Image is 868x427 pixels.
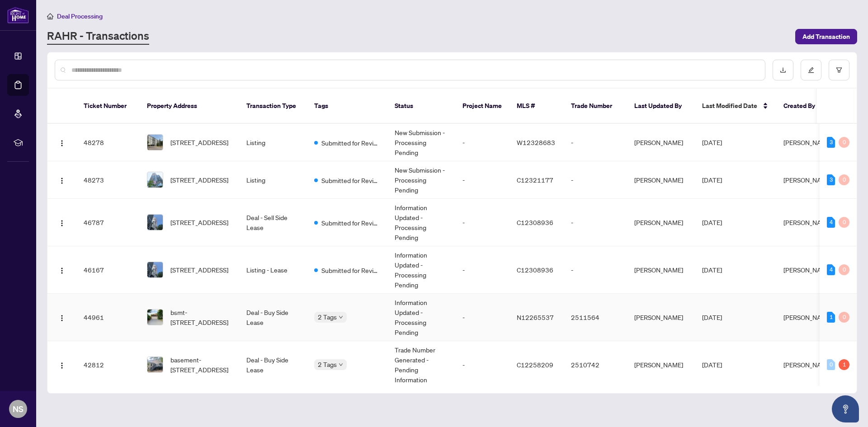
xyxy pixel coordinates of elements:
th: Trade Number [564,89,627,124]
td: - [455,199,509,246]
span: Last Modified Date [702,101,757,111]
span: [DATE] [702,218,722,226]
div: 0 [839,137,849,148]
td: Deal - Buy Side Lease [239,294,307,341]
td: - [455,341,509,389]
span: [DATE] [702,313,722,321]
span: N12265537 [517,313,554,321]
td: Listing [239,161,307,199]
button: download [773,60,793,80]
td: 48278 [76,124,140,161]
td: New Submission - Processing Pending [387,161,455,199]
td: 46787 [76,199,140,246]
div: 4 [827,217,835,228]
th: Last Modified Date [695,89,776,124]
th: Tags [307,89,387,124]
td: [PERSON_NAME] [627,246,695,294]
span: basement-[STREET_ADDRESS] [170,355,232,375]
div: 0 [839,264,849,275]
button: Logo [55,310,69,324]
img: Logo [58,220,66,227]
img: logo [7,7,29,23]
td: - [455,246,509,294]
div: 0 [827,359,835,370]
span: filter [836,67,842,73]
th: Created By [776,89,830,124]
img: thumbnail-img [147,310,163,325]
span: bsmt-[STREET_ADDRESS] [170,307,232,327]
span: [STREET_ADDRESS] [170,265,228,275]
td: 2511564 [564,294,627,341]
div: 0 [839,217,849,228]
img: thumbnail-img [147,262,163,277]
span: C12321177 [517,176,553,184]
th: Status [387,89,455,124]
div: 1 [827,312,835,323]
td: - [455,124,509,161]
span: [PERSON_NAME] [783,313,832,321]
div: 3 [827,174,835,185]
span: home [47,13,53,19]
span: [PERSON_NAME] [783,361,832,369]
div: 3 [827,137,835,148]
td: - [564,161,627,199]
span: [STREET_ADDRESS] [170,137,228,147]
button: Logo [55,357,69,372]
td: [PERSON_NAME] [627,294,695,341]
th: Project Name [455,89,509,124]
td: Information Updated - Processing Pending [387,294,455,341]
span: C12258209 [517,361,553,369]
span: [DATE] [702,266,722,274]
td: Listing [239,124,307,161]
span: Add Transaction [802,29,850,44]
td: Trade Number Generated - Pending Information [387,341,455,389]
td: - [455,294,509,341]
td: - [455,161,509,199]
span: [STREET_ADDRESS] [170,217,228,227]
div: 4 [827,264,835,275]
img: thumbnail-img [147,357,163,372]
span: download [780,67,786,73]
img: thumbnail-img [147,172,163,188]
td: [PERSON_NAME] [627,341,695,389]
td: 2510742 [564,341,627,389]
td: - [564,246,627,294]
td: [PERSON_NAME] [627,161,695,199]
th: MLS # [509,89,564,124]
td: [PERSON_NAME] [627,124,695,161]
th: Last Updated By [627,89,695,124]
span: W12328683 [517,138,555,146]
th: Ticket Number [76,89,140,124]
button: Logo [55,173,69,187]
button: Logo [55,215,69,230]
span: [DATE] [702,176,722,184]
td: 46167 [76,246,140,294]
span: [DATE] [702,138,722,146]
th: Transaction Type [239,89,307,124]
span: Deal Processing [57,12,103,20]
td: Deal - Buy Side Lease [239,341,307,389]
img: Logo [58,267,66,274]
button: Open asap [832,395,859,422]
img: Logo [58,177,66,184]
span: 2 Tags [318,359,337,370]
span: [PERSON_NAME] [783,138,832,146]
img: thumbnail-img [147,135,163,150]
th: Property Address [140,89,239,124]
span: down [339,362,343,367]
div: 0 [839,174,849,185]
img: Logo [58,314,66,322]
td: Information Updated - Processing Pending [387,199,455,246]
td: New Submission - Processing Pending [387,124,455,161]
button: Logo [55,135,69,150]
span: Submitted for Review [321,218,380,228]
span: [PERSON_NAME] [783,266,832,274]
span: [PERSON_NAME] [783,218,832,226]
img: thumbnail-img [147,215,163,230]
td: [PERSON_NAME] [627,199,695,246]
td: 44961 [76,294,140,341]
span: edit [808,67,814,73]
button: Add Transaction [795,29,857,44]
span: NS [13,403,24,415]
span: [STREET_ADDRESS] [170,175,228,185]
